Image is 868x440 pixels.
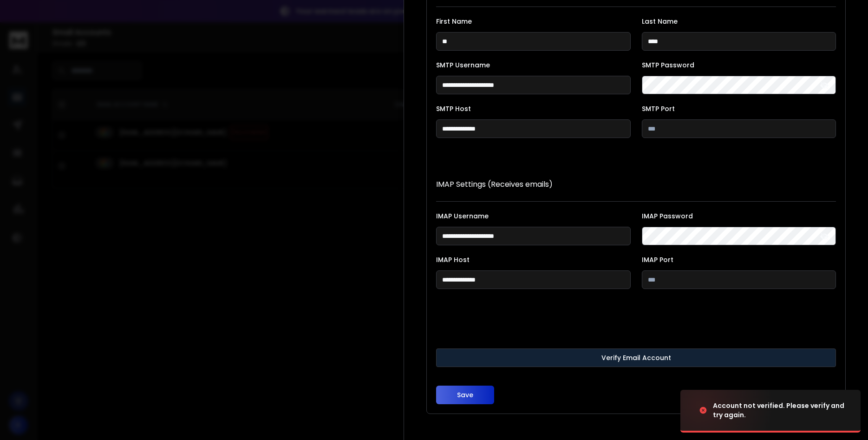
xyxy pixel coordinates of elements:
label: First Name [436,18,631,25]
label: IMAP Username [436,213,631,219]
label: IMAP Host [436,256,631,263]
div: Account not verified. Please verify and try again. [713,401,849,420]
label: Last Name [642,18,836,25]
label: SMTP Username [436,62,631,68]
label: SMTP Port [642,105,836,112]
p: IMAP Settings (Receives emails) [436,179,836,190]
label: IMAP Port [642,256,836,263]
button: Save [436,386,494,404]
label: SMTP Password [642,62,836,68]
label: IMAP Password [642,213,836,219]
button: Verify Email Account [436,348,836,367]
img: image [680,385,773,435]
label: SMTP Host [436,105,631,112]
